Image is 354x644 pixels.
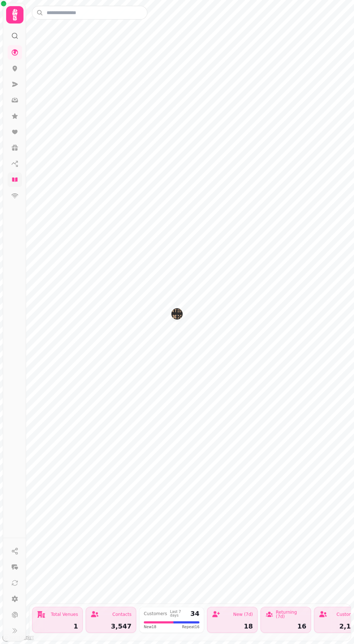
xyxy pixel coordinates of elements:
[233,612,253,617] div: New (7d)
[144,624,156,630] span: New 18
[2,634,34,642] a: Mapbox logo
[170,610,187,617] div: Last 7 days
[212,623,253,630] div: 18
[144,611,167,616] div: Customers
[90,623,131,630] div: 3,547
[37,623,78,630] div: 1
[171,308,183,322] div: Map marker
[171,308,183,320] button: Bar Pintxos
[51,612,78,617] div: Total Venues
[182,624,199,630] span: Repeat 16
[276,610,306,619] div: Returning (7d)
[112,612,131,617] div: Contacts
[265,623,306,630] div: 16
[190,610,199,617] div: 34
